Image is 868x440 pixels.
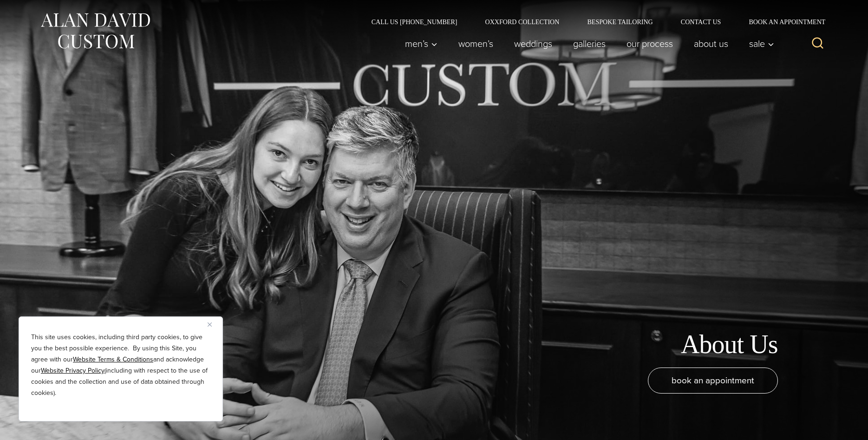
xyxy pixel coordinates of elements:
img: Close [208,322,212,327]
img: Alan David Custom [39,10,151,52]
a: Contact Us [667,19,735,25]
span: Men’s [405,39,437,48]
a: Call Us [PHONE_NUMBER] [358,19,471,25]
a: weddings [503,34,562,53]
a: Our Process [616,34,683,53]
a: Galleries [562,34,616,53]
a: Bespoke Tailoring [573,19,666,25]
p: This site uses cookies, including third party cookies, to give you the best possible experience. ... [31,332,210,399]
h1: About Us [681,329,778,360]
a: Women’s [448,34,503,53]
a: Website Privacy Policy [41,366,104,375]
span: book an appointment [672,374,754,387]
a: About Us [683,34,738,53]
a: Oxxford Collection [471,19,573,25]
a: Website Terms & Conditions [73,355,153,364]
button: View Search Form [807,33,829,55]
nav: Secondary Navigation [358,19,829,25]
a: Book an Appointment [735,19,829,25]
button: Close [208,319,219,330]
nav: Primary Navigation [394,34,779,53]
span: Sale [749,39,774,48]
a: book an appointment [648,368,778,394]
